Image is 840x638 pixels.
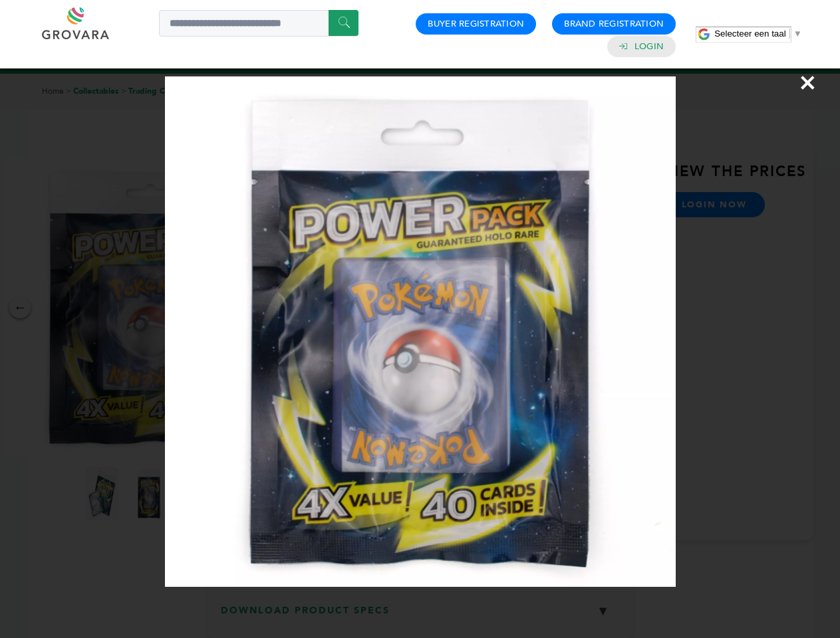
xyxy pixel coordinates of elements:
span: × [799,64,817,101]
a: Login [634,41,664,53]
input: Search a product or brand... [159,10,358,37]
span: ▼ [793,29,802,39]
a: Brand Registration [564,18,664,30]
span: Selecteer een taal [714,29,785,39]
span: ​ [789,29,790,39]
a: Buyer Registration [428,18,524,30]
img: Image Preview [165,76,676,587]
a: Selecteer een taal​ [714,29,802,39]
